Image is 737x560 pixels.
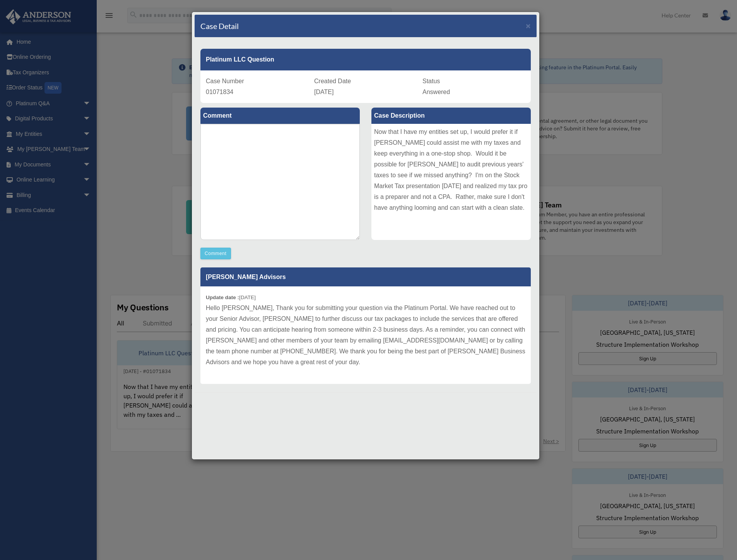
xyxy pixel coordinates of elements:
[200,108,360,124] label: Comment
[206,89,233,95] span: 01071834
[200,248,231,259] button: Comment
[314,89,333,95] span: [DATE]
[371,124,531,240] div: Now that I have my entities set up, I would prefer it if [PERSON_NAME] could assist me with my ta...
[526,22,531,30] button: Close
[200,49,531,70] div: Platinum LLC Question
[422,89,450,95] span: Answered
[371,108,531,124] label: Case Description
[314,78,351,84] span: Created Date
[206,78,244,84] span: Case Number
[206,295,256,300] small: [DATE]
[200,21,239,31] h4: Case Detail
[526,21,531,30] span: ×
[206,303,525,368] p: Hello [PERSON_NAME], Thank you for submitting your question via the Platinum Portal. We have reac...
[200,267,531,286] p: [PERSON_NAME] Advisors
[206,295,239,300] b: Update date :
[422,78,440,84] span: Status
